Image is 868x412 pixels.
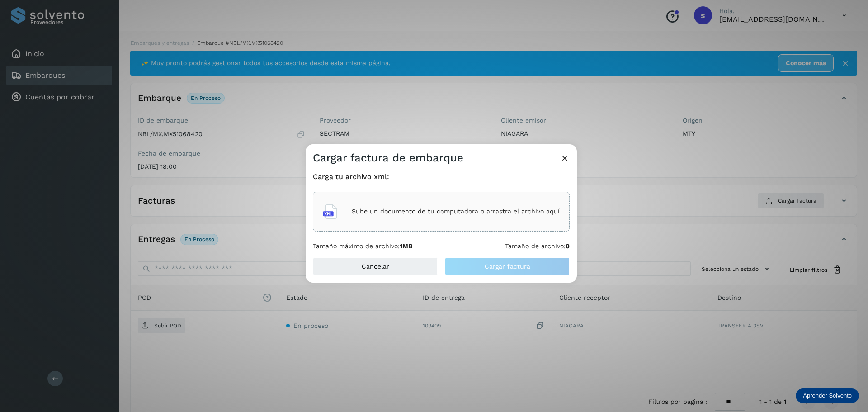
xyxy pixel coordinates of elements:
[313,152,463,165] h3: Cargar factura de embarque
[803,392,852,399] p: Aprender Solvento
[313,172,570,181] h4: Carga tu archivo xml:
[313,257,438,275] button: Cancelar
[796,388,859,403] div: Aprender Solvento
[362,263,389,270] span: Cancelar
[445,257,570,275] button: Cargar factura
[313,242,413,250] p: Tamaño máximo de archivo:
[485,263,530,270] span: Cargar factura
[505,242,570,250] p: Tamaño de archivo:
[400,242,413,250] b: 1MB
[352,208,560,215] p: Sube un documento de tu computadora o arrastra el archivo aquí
[566,242,570,250] b: 0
